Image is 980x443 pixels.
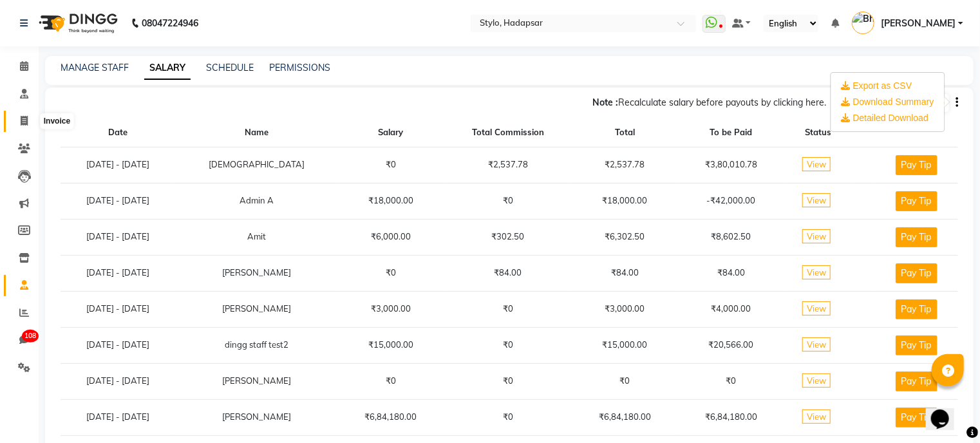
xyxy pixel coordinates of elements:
[41,114,73,129] div: Invoice
[926,391,967,430] iframe: chat widget
[678,219,784,255] td: ₹8,602.50
[896,408,938,428] button: Pay Tip
[61,363,175,399] td: [DATE] - [DATE]
[338,183,444,219] td: ₹18,000.00
[802,265,831,279] span: View
[61,399,175,435] td: [DATE] - [DATE]
[842,97,934,107] a: Download Summary
[61,291,175,327] td: [DATE] - [DATE]
[444,219,572,255] td: ₹302.50
[338,399,444,435] td: ₹6,84,180.00
[572,219,678,255] td: ₹6,302.50
[206,62,254,73] a: SCHEDULE
[678,147,784,183] td: ₹3,80,010.78
[61,62,129,73] a: MANAGE STAFF
[175,183,338,219] td: Admin A
[852,12,874,34] img: Bhushan Kolhe
[678,118,784,147] th: To be Paid
[572,147,678,183] td: ₹2,537.78
[175,219,338,255] td: Amit
[572,118,678,147] th: Total
[572,183,678,219] td: ₹18,000.00
[444,291,572,327] td: ₹0
[896,155,938,175] button: Pay Tip
[896,335,938,355] button: Pay Tip
[338,147,444,183] td: ₹0
[175,399,338,435] td: [PERSON_NAME]
[444,399,572,435] td: ₹0
[572,327,678,363] td: ₹15,000.00
[338,291,444,327] td: ₹3,000.00
[269,62,330,73] a: PERMISSIONS
[802,373,831,388] span: View
[444,327,572,363] td: ₹0
[61,147,175,183] td: [DATE] - [DATE]
[896,263,938,283] button: Pay Tip
[896,227,938,247] button: Pay Tip
[444,183,572,219] td: ₹0
[881,17,956,30] span: [PERSON_NAME]
[338,219,444,255] td: ₹6,000.00
[142,5,198,41] b: 08047224946
[175,147,338,183] td: [DEMOGRAPHIC_DATA]
[678,183,784,219] td: -₹42,000.00
[572,255,678,291] td: ₹84.00
[802,229,831,243] span: View
[175,255,338,291] td: [PERSON_NAME]
[175,291,338,327] td: [PERSON_NAME]
[61,219,175,255] td: [DATE] - [DATE]
[444,118,572,147] th: Total Commission
[678,291,784,327] td: ₹4,000.00
[61,118,175,147] th: Date
[33,5,121,41] img: logo
[896,191,938,211] button: Pay Tip
[338,118,444,147] th: Salary
[896,372,938,391] button: Pay Tip
[842,80,912,91] a: Export as CSV
[61,327,175,363] td: [DATE] - [DATE]
[61,255,175,291] td: [DATE] - [DATE]
[572,363,678,399] td: ₹0
[175,118,338,147] th: Name
[896,299,938,319] button: Pay Tip
[144,57,191,80] a: SALARY
[592,96,826,109] div: Recalculate salary before payouts by clicking here.
[802,193,831,207] span: View
[678,327,784,363] td: ₹20,566.00
[175,327,338,363] td: dingg staff test2
[802,410,831,424] span: View
[802,301,831,316] span: View
[444,255,572,291] td: ₹84.00
[842,113,929,123] a: Detailed Download
[175,363,338,399] td: [PERSON_NAME]
[678,363,784,399] td: ₹0
[4,330,35,351] a: 108
[802,157,831,171] span: View
[572,291,678,327] td: ₹3,000.00
[338,327,444,363] td: ₹15,000.00
[802,337,831,352] span: View
[61,183,175,219] td: [DATE] - [DATE]
[784,118,852,147] th: Status
[592,97,618,108] span: Note :
[444,363,572,399] td: ₹0
[338,255,444,291] td: ₹0
[338,363,444,399] td: ₹0
[572,399,678,435] td: ₹6,84,180.00
[678,399,784,435] td: ₹6,84,180.00
[678,255,784,291] td: ₹84.00
[22,330,39,343] span: 108
[444,147,572,183] td: ₹2,537.78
